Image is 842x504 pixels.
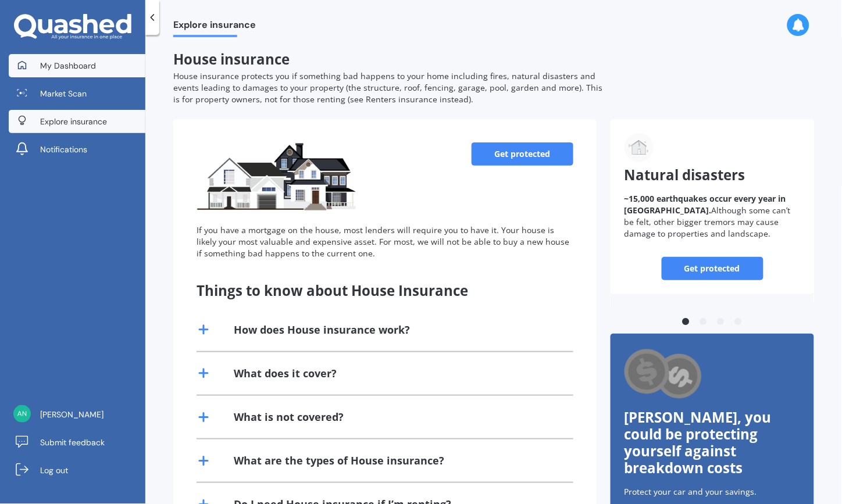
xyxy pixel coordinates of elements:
div: How does House insurance work? [234,323,410,337]
span: Market Scan [40,88,87,99]
div: What are the types of House insurance? [234,453,444,468]
a: Explore insurance [9,110,145,133]
button: 4 [733,316,744,328]
a: My Dashboard [9,54,145,77]
span: Natural disasters [625,165,745,184]
div: If you have a mortgage on the house, most lenders will require you to have it. Your house is like... [197,224,573,259]
img: House insurance [197,142,357,212]
p: Although some can’t be felt, other bigger tremors may cause damage to properties and landscape. [625,193,800,240]
a: Log out [9,459,145,482]
span: Explore insurance [40,116,107,127]
button: 3 [715,316,727,328]
a: Notifications [9,138,145,161]
img: effec311be27cbb6fda4bbb5c0ab7f9c [13,405,31,423]
img: Natural disasters [625,133,654,162]
span: [PERSON_NAME] [40,409,104,420]
span: Notifications [40,144,87,155]
a: [PERSON_NAME] [9,403,145,426]
img: Cashback [625,348,703,402]
button: 2 [698,316,709,328]
span: My Dashboard [40,60,96,72]
span: Things to know about House Insurance [197,281,468,300]
b: ~15,000 earthquakes occur every year in [GEOGRAPHIC_DATA]. [625,193,786,216]
span: House insurance protects you if something bad happens to your home including fires, natural disas... [173,70,602,105]
span: House insurance [173,49,290,69]
p: Protect your car and your savings. [625,486,800,498]
div: What is not covered? [234,410,344,424]
span: Log out [40,464,68,476]
a: Get protected [662,257,763,280]
span: Submit feedback [40,437,105,448]
a: Market Scan [9,82,145,105]
span: [PERSON_NAME], you could be protecting yourself against breakdown costs [625,408,772,477]
span: Explore insurance [173,19,256,35]
a: Submit feedback [9,431,145,454]
button: 1 [680,316,692,328]
a: Get protected [472,142,573,166]
div: What does it cover? [234,366,337,381]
